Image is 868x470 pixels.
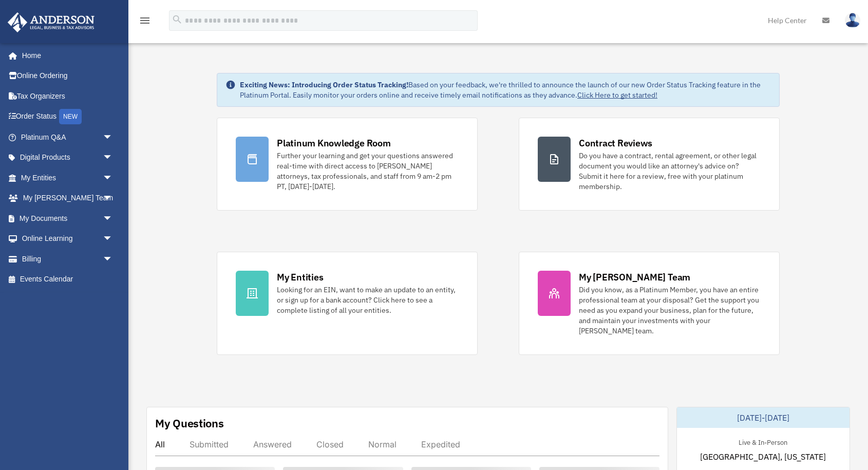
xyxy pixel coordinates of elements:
[139,14,151,27] i: menu
[103,249,123,270] span: arrow_drop_down
[5,12,98,32] img: Anderson Advisors Platinum Portal
[7,188,128,209] a: My [PERSON_NAME] Teamarrow_drop_down
[579,285,761,336] div: Did you know, as a Platinum Member, you have an entire professional team at your disposal? Get th...
[7,66,128,86] a: Online Ordering
[7,127,128,147] a: Platinum Q&Aarrow_drop_down
[579,151,761,192] div: Do you have a contract, rental agreement, or other legal document you would like an attorney's ad...
[103,188,123,209] span: arrow_drop_down
[155,416,224,431] div: My Questions
[7,45,123,66] a: Home
[845,13,860,28] img: User Pic
[577,90,657,100] a: Click Here to get started!
[700,450,826,463] span: [GEOGRAPHIC_DATA], [US_STATE]
[103,147,123,168] span: arrow_drop_down
[277,137,391,149] div: Platinum Knowledge Room
[7,229,128,249] a: Online Learningarrow_drop_down
[7,208,128,229] a: My Documentsarrow_drop_down
[316,439,344,449] div: Closed
[103,167,123,189] span: arrow_drop_down
[155,439,165,449] div: All
[7,106,128,127] a: Order StatusNEW
[103,127,123,148] span: arrow_drop_down
[277,285,459,315] div: Looking for an EIN, want to make an update to an entity, or sign up for a bank account? Click her...
[677,407,850,428] div: [DATE]-[DATE]
[277,151,459,192] div: Further your learning and get your questions answered real-time with direct access to [PERSON_NAM...
[217,252,478,355] a: My Entities Looking for an EIN, want to make an update to an entity, or sign up for a bank accoun...
[579,137,652,149] div: Contract Reviews
[730,436,796,447] div: Live & In-Person
[7,167,128,188] a: My Entitiesarrow_drop_down
[240,80,408,89] strong: Exciting News: Introducing Order Status Tracking!
[7,86,128,106] a: Tax Organizers
[579,271,690,284] div: My [PERSON_NAME] Team
[139,18,151,27] a: menu
[59,109,82,124] div: NEW
[421,439,460,449] div: Expedited
[103,229,123,250] span: arrow_drop_down
[277,271,323,284] div: My Entities
[172,14,183,25] i: search
[7,269,128,290] a: Events Calendar
[519,252,780,355] a: My [PERSON_NAME] Team Did you know, as a Platinum Member, you have an entire professional team at...
[7,147,128,168] a: Digital Productsarrow_drop_down
[519,118,780,211] a: Contract Reviews Do you have a contract, rental agreement, or other legal document you would like...
[253,439,292,449] div: Answered
[368,439,397,449] div: Normal
[217,118,478,211] a: Platinum Knowledge Room Further your learning and get your questions answered real-time with dire...
[190,439,229,449] div: Submitted
[240,80,771,100] div: Based on your feedback, we're thrilled to announce the launch of our new Order Status Tracking fe...
[7,249,128,269] a: Billingarrow_drop_down
[103,208,123,229] span: arrow_drop_down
